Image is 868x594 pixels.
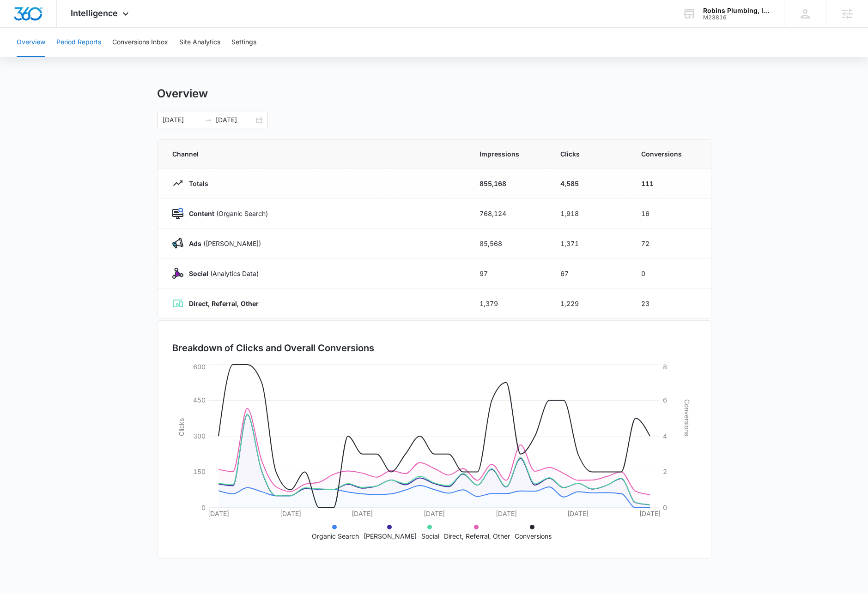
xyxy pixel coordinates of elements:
img: Content [172,208,183,219]
span: Conversions [641,149,696,159]
input: End date [216,115,254,125]
strong: Content [189,210,214,217]
p: (Analytics Data) [183,269,259,278]
td: 16 [630,198,711,228]
tspan: 4 [663,432,667,440]
td: 72 [630,228,711,258]
td: 67 [549,258,630,288]
tspan: 2 [663,468,667,475]
tspan: 8 [663,363,667,371]
tspan: [DATE] [495,510,516,517]
tspan: [DATE] [352,510,373,517]
span: to [205,116,212,124]
button: Settings [231,28,256,57]
button: Overview [17,28,45,57]
img: Social [172,268,183,279]
tspan: 150 [193,468,206,475]
td: 1,918 [549,198,630,228]
p: Direct, Referral, Other [444,531,510,541]
span: Intelligence [71,8,118,18]
td: 4,585 [549,168,630,198]
span: Impressions [480,149,538,159]
td: 1,229 [549,288,630,318]
strong: Direct, Referral, Other [189,300,259,307]
span: Channel [172,149,457,159]
td: 85,568 [468,228,549,258]
div: account id [703,14,771,21]
tspan: [DATE] [567,510,589,517]
p: ([PERSON_NAME]) [183,239,261,248]
p: (Organic Search) [183,209,268,218]
h3: Breakdown of Clicks and Overall Conversions [172,341,374,355]
td: 111 [630,168,711,198]
span: swap-right [205,116,212,124]
p: Conversions [515,531,552,541]
h1: Overview [157,87,208,101]
td: 97 [468,258,549,288]
tspan: 0 [663,504,667,511]
tspan: Clicks [177,418,185,436]
input: Start date [163,115,201,125]
p: Organic Search [312,531,359,541]
button: Site Analytics [179,28,220,57]
tspan: 450 [193,396,206,404]
td: 0 [630,258,711,288]
span: Clicks [560,149,619,159]
tspan: 300 [193,432,206,440]
tspan: [DATE] [639,510,661,517]
tspan: [DATE] [279,510,301,517]
td: 768,124 [468,198,549,228]
img: Ads [172,238,183,249]
strong: Social [189,270,208,277]
p: Social [421,531,439,541]
td: 23 [630,288,711,318]
strong: Ads [189,240,201,247]
button: Conversions Inbox [112,28,168,57]
tspan: [DATE] [208,510,229,517]
tspan: 6 [663,396,667,404]
td: 1,379 [468,288,549,318]
tspan: 0 [201,504,206,511]
tspan: Conversions [683,399,691,436]
tspan: 600 [193,363,206,371]
p: Totals [183,179,208,188]
button: Period Reports [56,28,101,57]
tspan: [DATE] [424,510,445,517]
td: 855,168 [468,168,549,198]
div: account name [703,7,771,14]
td: 1,371 [549,228,630,258]
p: [PERSON_NAME] [364,531,417,541]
